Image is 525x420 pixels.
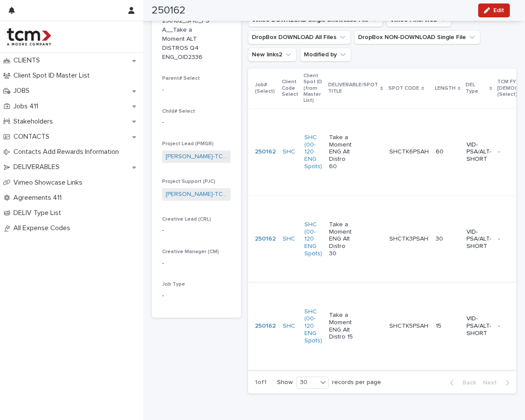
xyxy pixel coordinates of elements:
p: SHCTK6PSAH [389,147,430,156]
p: Take a Moment ENG Alt Distro 60 [329,134,355,170]
p: CLIENTS [10,56,47,65]
p: Client Spot ID Master List [10,72,97,80]
span: Creative Lead (CRL) [162,217,211,222]
p: records per page [332,379,381,386]
p: - [162,226,231,235]
div: 30 [297,378,317,387]
p: Client Spot ID (from Master List) [303,71,323,106]
p: Jobs 411 [10,102,45,111]
p: VID-PSA/ALT-SHORT [466,315,491,337]
a: SHC (00-120 ENG Spots) [304,221,322,257]
a: SHC [283,322,295,330]
p: Client Code Select [282,77,298,99]
p: DEL Type [466,80,487,96]
p: 250162_SHC_PSA__Take a Moment ALT DISTROS Q4 ENG_OID2336 [162,16,210,62]
p: Agreements 411 [10,194,68,202]
a: SHC (00-120 ENG Spots) [304,308,322,345]
span: Back [457,380,476,386]
span: Next [483,380,502,386]
p: DELIVERABLES [10,163,66,171]
p: All Expense Codes [10,224,77,232]
button: Next [479,379,516,387]
p: Vimeo Showcase Links [10,179,89,187]
p: - [498,148,524,156]
a: 250162 [255,235,276,243]
button: DropBox DOWNLOAD All Files [248,30,351,44]
a: SHC (00-120 ENG Spots) [304,134,322,170]
p: Take a Moment ENG Alt Distro 15 [329,312,355,341]
p: 15 [436,322,460,330]
a: SHC [283,148,295,156]
button: Back [443,379,479,387]
button: New links2 [248,48,297,62]
a: 250162 [255,148,276,156]
p: Show [277,379,293,386]
span: Project Support (PJC) [162,179,215,184]
span: Job Type [162,282,185,287]
span: Project Lead (PMGR) [162,141,214,147]
p: SHCTK5PSAH [389,321,430,330]
p: - [162,291,231,300]
span: Edit [493,7,504,13]
p: Contacts Add Rewards Information [10,148,126,156]
p: 30 [436,235,460,243]
p: VID-PSA/ALT-SHORT [466,228,491,250]
span: Parent# Select [162,76,200,81]
p: 1 of 1 [248,372,274,393]
button: Edit [478,3,510,17]
p: SPOT CODE [388,84,419,93]
img: 4hMmSqQkux38exxPVZHQ [7,28,51,46]
a: SHC [283,235,295,243]
p: SHCTK3PSAH [389,234,430,243]
p: CONTACTS [10,133,56,141]
p: DELIV Type List [10,209,68,217]
p: Stakeholders [10,117,60,126]
h2: 250162 [152,4,186,17]
button: DropBox NON-DOWNLOAD Single File [354,30,480,44]
p: - [162,118,231,127]
p: VID-PSA/ALT-SHORT [466,141,491,163]
span: Creative Manager (CM) [162,249,219,254]
p: - [162,259,231,268]
a: [PERSON_NAME]-TCM [166,190,227,199]
p: 60 [436,148,460,156]
p: Job# (Select) [255,80,277,96]
span: Child# Select [162,109,195,114]
a: [PERSON_NAME]-TCM [166,152,227,161]
p: DELIVERABLE/SPOT TITLE [328,80,378,96]
button: Modified by [300,48,351,62]
p: Take a Moment ENG Alt Distro 30 [329,221,355,257]
p: JOBS [10,87,36,95]
p: - [162,85,231,94]
p: - [498,322,524,330]
p: - [498,235,524,243]
a: 250162 [255,322,276,330]
p: LENGTH [435,84,456,93]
